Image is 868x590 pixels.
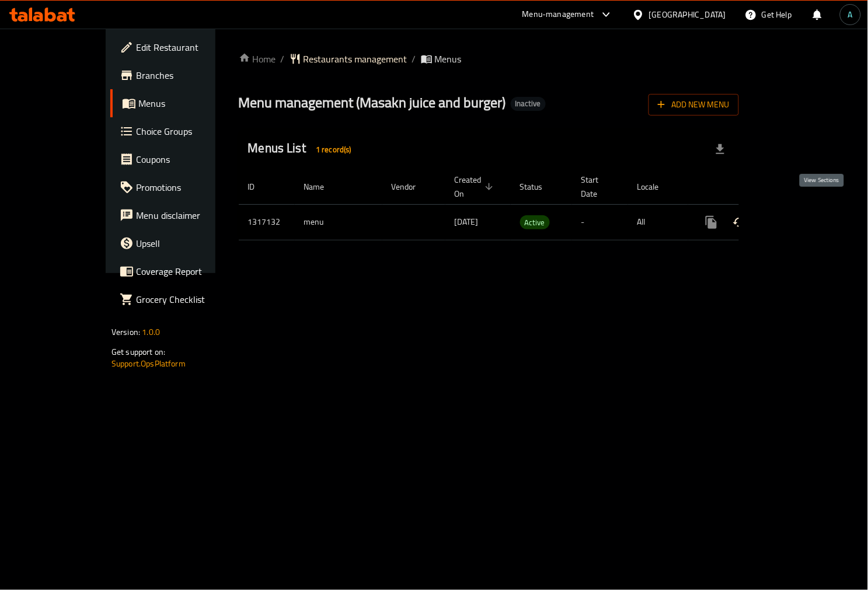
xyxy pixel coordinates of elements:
a: Grocery Checklist [110,285,250,313]
table: enhanced table [239,169,819,240]
div: Menu-management [522,8,594,22]
td: 1317132 [239,204,295,240]
a: Branches [110,61,250,89]
li: / [412,52,416,66]
h2: Menus List [248,139,358,159]
a: Menus [110,89,250,117]
div: [GEOGRAPHIC_DATA] [649,8,726,21]
span: Vendor [392,180,431,194]
span: Get support on: [111,344,165,359]
span: Locale [637,180,674,194]
a: Support.OpsPlatform [111,356,186,371]
a: Menu disclaimer [110,201,250,229]
span: 1.0.0 [142,324,160,340]
a: Choice Groups [110,117,250,145]
th: Actions [688,169,819,205]
span: Menus [435,52,462,66]
a: Edit Restaurant [110,33,250,61]
nav: breadcrumb [239,52,739,66]
span: Active [520,216,550,229]
a: Home [239,52,276,66]
span: ID [248,180,270,194]
a: Upsell [110,229,250,257]
span: Upsell [136,236,241,250]
a: Coverage Report [110,257,250,285]
span: Grocery Checklist [136,292,241,306]
span: Menus [138,96,241,110]
td: - [572,204,628,240]
span: Add New Menu [658,97,730,112]
a: Coupons [110,145,250,173]
a: Promotions [110,173,250,201]
li: / [281,52,285,66]
span: Coupons [136,152,241,166]
span: Choice Groups [136,124,241,138]
span: Menu management ( Masakn juice and burger ) [239,89,506,116]
span: Promotions [136,180,241,194]
a: Restaurants management [290,52,407,66]
span: Coverage Report [136,264,241,278]
div: Total records count [309,140,358,159]
td: menu [295,204,382,240]
span: 1 record(s) [309,144,358,155]
td: All [628,204,688,240]
span: Version: [111,324,140,340]
span: Created On [455,173,497,201]
span: Inactive [511,99,546,109]
span: A [848,8,853,21]
button: more [698,208,726,236]
span: [DATE] [455,214,479,229]
span: Edit Restaurant [136,40,241,54]
div: Inactive [511,97,546,111]
button: Add New Menu [649,94,739,116]
span: Name [304,180,340,194]
span: Restaurants management [304,52,407,66]
span: Start Date [581,173,614,201]
div: Export file [706,135,734,163]
span: Branches [136,68,241,82]
span: Status [520,180,558,194]
span: Menu disclaimer [136,208,241,222]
